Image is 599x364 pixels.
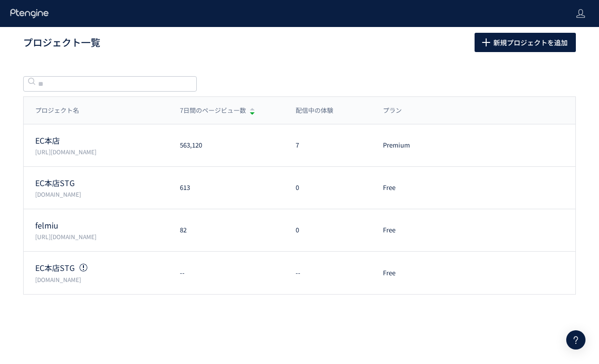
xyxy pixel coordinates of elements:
[168,269,284,278] div: --
[284,226,371,235] div: 0
[35,148,168,156] p: https://etvos.com
[371,141,431,150] div: Premium
[475,33,576,52] button: 新規プロジェクトを追加
[35,106,79,115] span: プロジェクト名
[383,106,402,115] span: プラン
[35,275,168,283] p: stg.etvos.com
[35,262,168,273] p: EC本店STG
[35,220,168,231] p: felmiu
[168,183,284,192] div: 613
[35,190,168,198] p: stg.etvos.com
[284,141,371,150] div: 7
[493,33,568,52] span: 新規プロジェクトを追加
[371,183,431,192] div: Free
[168,226,284,235] div: 82
[35,232,168,241] p: https://felmiu.com
[284,183,371,192] div: 0
[23,36,453,50] h1: プロジェクト一覧
[35,177,168,189] p: EC本店STG
[180,106,246,115] span: 7日間のページビュー数
[371,269,431,278] div: Free
[35,135,168,146] p: EC本店
[371,226,431,235] div: Free
[296,106,333,115] span: 配信中の体験
[284,269,371,278] div: --
[168,141,284,150] div: 563,120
